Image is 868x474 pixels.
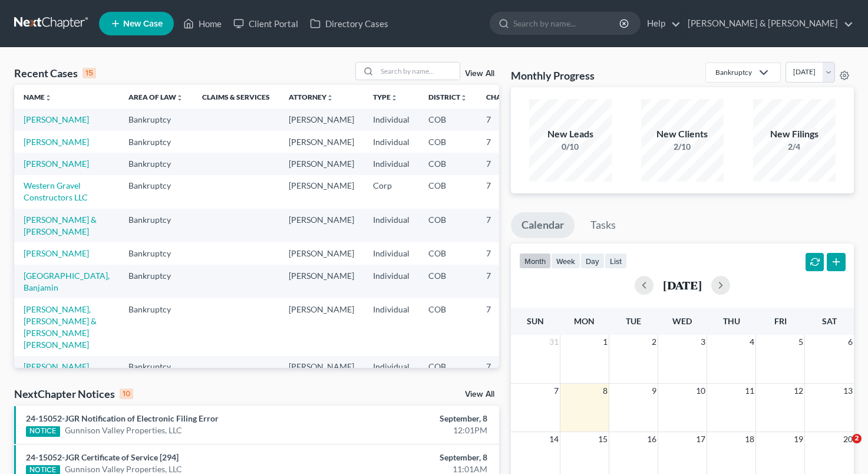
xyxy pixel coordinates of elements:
[513,12,621,34] input: Search by name...
[477,209,536,242] td: 7
[364,209,419,242] td: Individual
[119,131,193,153] td: Bankruptcy
[753,141,836,153] div: 2/4
[419,108,477,130] td: COB
[24,215,97,236] a: [PERSON_NAME] & [PERSON_NAME]
[580,253,605,269] button: day
[364,298,419,355] td: Individual
[574,316,595,326] span: Mon
[279,298,364,355] td: [PERSON_NAME]
[419,265,477,298] td: COB
[364,108,419,130] td: Individual
[477,153,536,175] td: 7
[279,153,364,175] td: [PERSON_NAME]
[842,384,854,398] span: 13
[227,13,304,34] a: Client Portal
[748,335,755,349] span: 4
[428,93,467,101] a: Districtunfold_more
[65,424,182,436] a: Gunnison Valley Properties, LLC
[119,209,193,242] td: Bankruptcy
[641,127,724,141] div: New Clients
[715,67,752,77] div: Bankruptcy
[797,335,804,349] span: 5
[279,209,364,242] td: [PERSON_NAME]
[597,432,609,446] span: 15
[326,94,334,101] i: unfold_more
[695,384,707,398] span: 10
[646,432,658,446] span: 16
[744,432,755,446] span: 18
[477,265,536,298] td: 7
[842,432,854,446] span: 20
[651,335,658,349] span: 2
[695,432,707,446] span: 17
[24,248,89,258] a: [PERSON_NAME]
[119,175,193,209] td: Bankruptcy
[24,361,89,371] a: [PERSON_NAME]
[822,316,837,326] span: Sat
[793,432,804,446] span: 19
[289,93,334,101] a: Attorneyunfold_more
[304,13,394,34] a: Directory Cases
[419,175,477,209] td: COB
[419,242,477,264] td: COB
[364,153,419,175] td: Individual
[477,242,536,264] td: 7
[24,137,89,147] a: [PERSON_NAME]
[753,127,836,141] div: New Filings
[377,62,460,80] input: Search by name...
[477,131,536,153] td: 7
[465,390,494,399] a: View All
[14,66,96,80] div: Recent Cases
[279,131,364,153] td: [PERSON_NAME]
[744,384,755,398] span: 11
[123,19,163,28] span: New Case
[24,93,52,101] a: Nameunfold_more
[176,94,183,101] i: unfold_more
[527,316,544,326] span: Sun
[82,68,96,78] div: 15
[548,432,560,446] span: 14
[519,253,551,269] button: month
[119,265,193,298] td: Bankruptcy
[477,175,536,209] td: 7
[529,127,612,141] div: New Leads
[852,434,862,443] span: 2
[364,356,419,378] td: Individual
[477,298,536,355] td: 7
[626,316,641,326] span: Tue
[419,298,477,355] td: COB
[391,94,398,101] i: unfold_more
[119,108,193,130] td: Bankruptcy
[364,175,419,209] td: Corp
[419,209,477,242] td: COB
[279,356,364,378] td: [PERSON_NAME]
[774,316,787,326] span: Fri
[511,68,595,83] h3: Monthly Progress
[373,93,398,101] a: Typeunfold_more
[486,93,526,101] a: Chapterunfold_more
[24,304,97,350] a: [PERSON_NAME], [PERSON_NAME] & [PERSON_NAME] [PERSON_NAME]
[14,387,133,401] div: NextChapter Notices
[580,212,626,238] a: Tasks
[119,153,193,175] td: Bankruptcy
[119,356,193,378] td: Bankruptcy
[364,131,419,153] td: Individual
[828,434,856,462] iframe: Intercom live chat
[651,384,658,398] span: 9
[341,413,487,424] div: September, 8
[529,141,612,153] div: 0/10
[605,253,627,269] button: list
[119,298,193,355] td: Bankruptcy
[193,85,279,108] th: Claims & Services
[847,335,854,349] span: 6
[128,93,183,101] a: Area of Lawunfold_more
[602,335,609,349] span: 1
[341,424,487,436] div: 12:01PM
[672,316,692,326] span: Wed
[723,316,740,326] span: Thu
[24,159,89,169] a: [PERSON_NAME]
[548,335,560,349] span: 31
[24,271,110,292] a: [GEOGRAPHIC_DATA], Banjamin
[419,153,477,175] td: COB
